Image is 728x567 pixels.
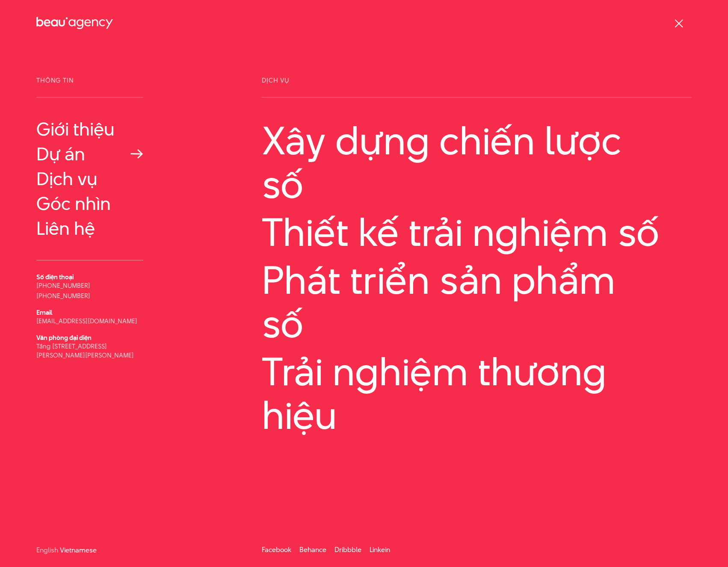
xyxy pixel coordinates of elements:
a: English [36,547,58,553]
a: Trải nghiệm thương hiệu [262,350,692,437]
a: Phát triển sản phẩm số [262,258,692,346]
a: Góc nhìn [36,193,143,214]
b: Email [36,308,52,317]
a: Dự án [36,144,143,164]
a: Behance [299,545,326,555]
a: Vietnamese [60,547,97,553]
a: Facebook [262,545,291,555]
a: Xây dựng chiến lược số [262,119,692,206]
a: Dribbble [334,545,361,555]
a: [EMAIL_ADDRESS][DOMAIN_NAME] [36,316,137,325]
a: Giới thiệu [36,119,143,139]
a: Thiết kế trải nghiệm số [262,210,692,254]
b: Văn phòng đại diện [36,333,92,342]
a: [PHONE_NUMBER] [36,281,90,290]
b: Số điện thoại [36,272,74,281]
a: [PHONE_NUMBER] [36,291,90,300]
p: Tầng [STREET_ADDRESS][PERSON_NAME][PERSON_NAME] [36,342,143,360]
a: Liên hệ [36,218,143,239]
span: Dịch vụ [262,77,692,97]
a: Linkein [370,545,390,555]
span: Thông tin [36,77,143,97]
a: Dịch vụ [36,168,143,189]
